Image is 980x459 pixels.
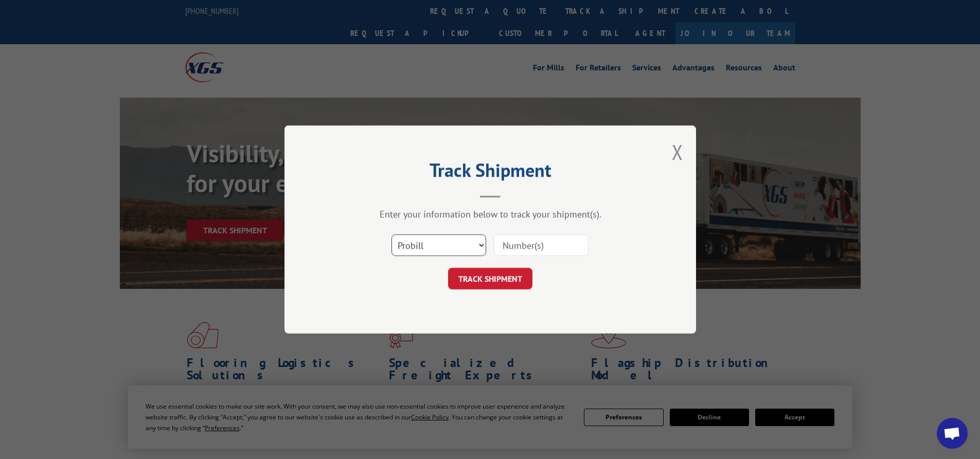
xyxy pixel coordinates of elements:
button: TRACK SHIPMENT [448,268,532,289]
input: Number(s) [494,234,589,256]
h2: Track Shipment [336,163,645,182]
div: Open chat [937,418,968,449]
div: Enter your information below to track your shipment(s). [336,208,645,220]
button: Close modal [672,138,683,166]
